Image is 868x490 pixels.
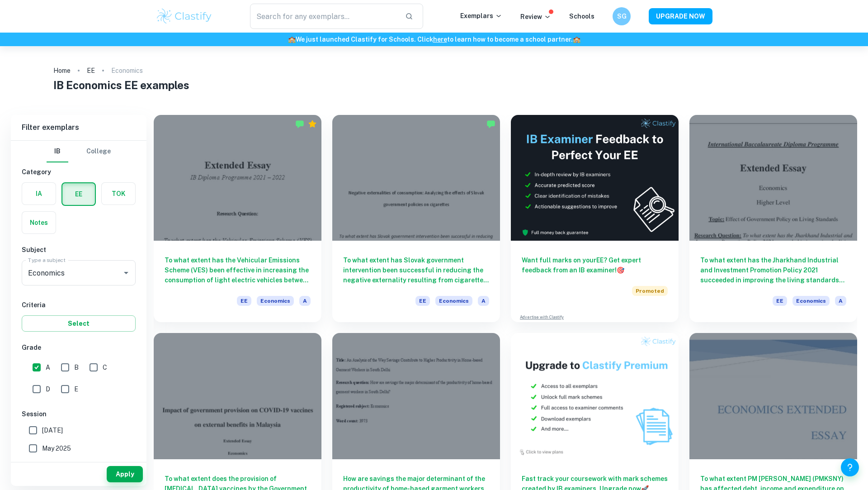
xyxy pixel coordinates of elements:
span: EE [237,296,251,306]
span: C [103,362,107,372]
a: To what extent has Slovak government intervention been successful in reducing the negative extern... [332,115,500,322]
div: Filter type choice [47,141,111,162]
a: here [433,36,447,43]
h6: Criteria [22,300,136,310]
span: EE [773,296,787,306]
button: Apply [107,466,143,482]
button: Help and Feedback [841,458,859,476]
div: Premium [308,119,317,128]
img: Marked [486,119,495,128]
span: 🏫 [288,36,296,43]
img: Thumbnail [511,333,679,459]
h6: To what extent has the Jharkhand Industrial and Investment Promotion Policy 2021 succeeded in imp... [700,255,846,285]
a: Schools [569,13,594,20]
a: Advertise with Clastify [520,314,564,320]
p: Economics [111,66,143,76]
span: May 2025 [42,443,71,453]
h6: Subject [22,245,136,255]
h6: To what extent has the Vehicular Emissions Scheme (VES) been effective in increasing the consumpt... [165,255,311,285]
a: To what extent has the Vehicular Emissions Scheme (VES) been effective in increasing the consumpt... [154,115,321,322]
a: Want full marks on yourEE? Get expert feedback from an IB examiner!PromotedAdvertise with Clastify [511,115,679,322]
img: Clastify logo [156,7,213,25]
p: Exemplars [460,11,502,21]
span: A [46,362,50,372]
span: D [46,384,50,394]
h6: Grade [22,343,136,352]
span: E [74,384,78,394]
span: Promoted [632,286,668,296]
button: Select [22,315,136,332]
h6: To what extent has Slovak government intervention been successful in reducing the negative extern... [343,255,489,285]
span: A [478,296,489,306]
button: EE [62,183,95,205]
button: IA [22,183,56,205]
img: Marked [295,119,304,128]
button: IB [47,141,68,162]
button: UPGRADE NOW [649,8,712,24]
a: To what extent has the Jharkhand Industrial and Investment Promotion Policy 2021 succeeded in imp... [689,115,857,322]
label: Type a subject [28,256,66,264]
h6: Filter exemplars [11,115,146,140]
h6: Session [22,409,136,419]
button: Notes [22,212,56,233]
span: Economics [257,296,294,306]
input: Search for any exemplars... [250,4,398,29]
span: 🏫 [573,36,580,43]
span: Economics [793,296,830,306]
span: Economics [435,296,472,306]
span: EE [415,296,430,306]
h6: We just launched Clastify for Schools. Click to learn how to become a school partner. [2,34,866,44]
span: [DATE] [42,425,63,435]
span: A [299,296,311,306]
button: TOK [102,183,135,205]
button: College [86,141,111,162]
button: Open [120,266,132,279]
a: Home [53,64,71,77]
h6: Category [22,167,136,177]
h1: IB Economics EE examples [53,77,815,93]
span: B [74,362,79,372]
span: A [835,296,846,306]
a: EE [87,64,95,77]
span: 🎯 [617,266,624,274]
h6: SG [617,11,627,21]
img: Thumbnail [511,115,679,241]
button: SG [613,7,631,25]
p: Review [520,12,551,22]
h6: Want full marks on your EE ? Get expert feedback from an IB examiner! [522,255,668,275]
